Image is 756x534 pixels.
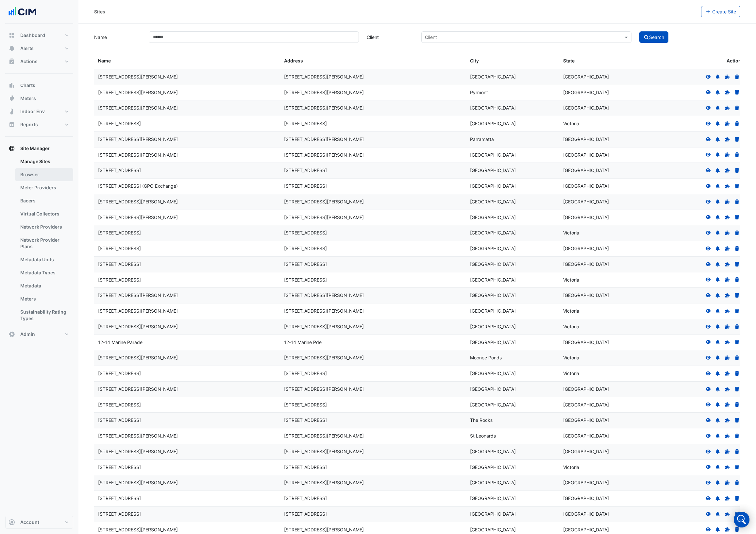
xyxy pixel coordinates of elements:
[734,386,740,392] a: Delete Site
[470,245,555,252] div: [GEOGRAPHIC_DATA]
[284,510,462,518] div: [STREET_ADDRESS]
[284,432,462,440] div: [STREET_ADDRESS][PERSON_NAME]
[98,401,276,409] div: [STREET_ADDRESS]
[284,323,462,331] div: [STREET_ADDRESS][PERSON_NAME]
[470,479,555,487] div: [GEOGRAPHIC_DATA]
[5,516,73,529] button: Account
[284,339,462,346] div: 12-14 Marine Pde
[734,433,740,439] a: Delete Site
[98,89,276,96] div: [STREET_ADDRESS][PERSON_NAME]
[470,151,555,159] div: [GEOGRAPHIC_DATA]
[734,105,740,111] a: Delete Site
[470,510,555,518] div: [GEOGRAPHIC_DATA]
[734,74,740,79] a: Delete Site
[563,386,648,393] div: [GEOGRAPHIC_DATA]
[98,464,276,471] div: [STREET_ADDRESS]
[98,214,276,221] div: [STREET_ADDRESS][PERSON_NAME]
[284,151,462,159] div: [STREET_ADDRESS][PERSON_NAME]
[98,307,276,315] div: [STREET_ADDRESS][PERSON_NAME]
[98,432,276,440] div: [STREET_ADDRESS][PERSON_NAME]
[98,479,276,487] div: [STREET_ADDRESS][PERSON_NAME]
[284,58,303,63] span: Address
[470,261,555,268] div: [GEOGRAPHIC_DATA]
[98,276,276,284] div: [STREET_ADDRESS]
[98,73,276,81] div: [STREET_ADDRESS][PERSON_NAME]
[15,194,73,207] a: Bacers
[20,45,34,52] span: Alerts
[734,215,740,220] a: Delete Site
[470,432,555,440] div: St Leonards
[5,29,73,42] button: Dashboard
[15,253,73,266] a: Metadata Units
[284,307,462,315] div: [STREET_ADDRESS][PERSON_NAME]
[284,245,462,252] div: [STREET_ADDRESS]
[20,108,45,115] span: Indoor Env
[5,79,73,92] button: Charts
[563,58,575,63] span: State
[712,9,736,14] span: Create Site
[563,120,648,128] div: Victoria
[563,292,648,299] div: [GEOGRAPHIC_DATA]
[563,198,648,206] div: [GEOGRAPHIC_DATA]
[563,73,648,81] div: [GEOGRAPHIC_DATA]
[15,181,73,194] a: Meter Providers
[734,402,740,407] a: Delete Site
[98,245,276,252] div: [STREET_ADDRESS]
[284,417,462,424] div: [STREET_ADDRESS]
[734,527,740,532] a: Delete Site
[563,89,648,96] div: [GEOGRAPHIC_DATA]
[15,168,73,181] a: Browser
[284,229,462,237] div: [STREET_ADDRESS]
[734,230,740,235] a: Delete Site
[470,89,555,96] div: Pyrmont
[98,386,276,393] div: [STREET_ADDRESS][PERSON_NAME]
[470,276,555,284] div: [GEOGRAPHIC_DATA]
[15,155,73,168] a: Manage Sites
[98,510,276,518] div: [STREET_ADDRESS]
[20,95,36,102] span: Meters
[284,401,462,409] div: [STREET_ADDRESS]
[98,261,276,268] div: [STREET_ADDRESS]
[8,145,15,152] app-icon: Site Manager
[563,526,648,534] div: [GEOGRAPHIC_DATA]
[8,95,15,102] app-icon: Meters
[470,448,555,456] div: [GEOGRAPHIC_DATA]
[15,279,73,292] a: Metadata
[5,105,73,118] button: Indoor Env
[563,354,648,362] div: Victoria
[470,386,555,393] div: [GEOGRAPHIC_DATA]
[470,198,555,206] div: [GEOGRAPHIC_DATA]
[734,183,740,189] a: Delete Site
[98,292,276,299] div: [STREET_ADDRESS][PERSON_NAME]
[98,370,276,377] div: [STREET_ADDRESS]
[284,479,462,487] div: [STREET_ADDRESS][PERSON_NAME]
[470,120,555,128] div: [GEOGRAPHIC_DATA]
[563,182,648,190] div: [GEOGRAPHIC_DATA]
[5,142,73,155] button: Site Manager
[20,82,35,89] span: Charts
[5,55,73,68] button: Actions
[734,277,740,283] a: Delete Site
[8,108,15,115] app-icon: Indoor Env
[15,266,73,279] a: Metadata Types
[5,118,73,131] button: Reports
[734,512,749,527] div: Open Intercom Messenger
[734,511,740,517] a: Delete Site
[563,214,648,221] div: [GEOGRAPHIC_DATA]
[563,307,648,315] div: Victoria
[734,292,740,298] a: Delete Site
[98,151,276,159] div: [STREET_ADDRESS][PERSON_NAME]
[98,495,276,502] div: [STREET_ADDRESS]
[563,276,648,284] div: Victoria
[470,167,555,174] div: [GEOGRAPHIC_DATA]
[363,31,417,43] label: Client
[15,305,73,325] a: Sustainability Rating Types
[284,526,462,534] div: [STREET_ADDRESS][PERSON_NAME]
[470,58,479,63] span: City
[734,199,740,204] a: Delete Site
[284,136,462,143] div: [STREET_ADDRESS][PERSON_NAME]
[734,90,740,95] a: Delete Site
[734,464,740,470] a: Delete Site
[8,331,15,337] app-icon: Admin
[563,417,648,424] div: [GEOGRAPHIC_DATA]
